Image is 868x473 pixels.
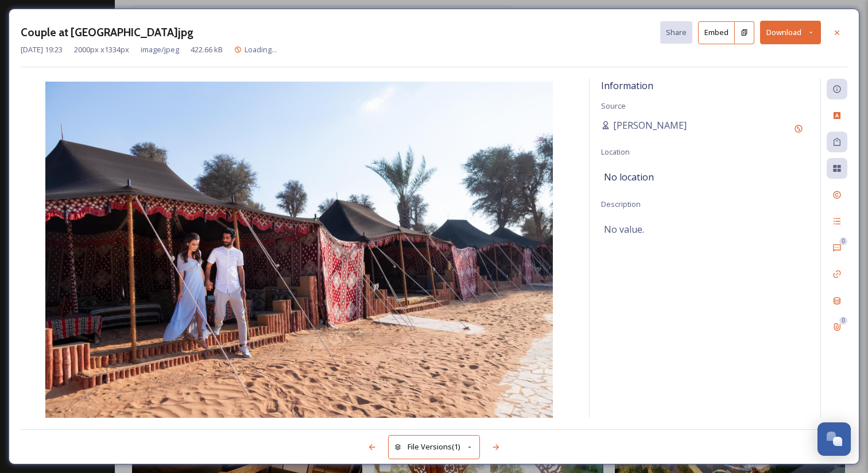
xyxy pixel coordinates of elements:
[601,199,641,209] span: Description
[604,222,644,236] span: No value.
[660,21,692,44] button: Share
[601,147,630,157] span: Location
[613,118,687,132] span: [PERSON_NAME]
[191,44,223,55] span: 422.66 kB
[21,82,578,420] img: Couple%20at%20Al%20Wadi%20Desert%20camp.jpg
[604,170,654,184] span: No location
[601,101,626,111] span: Source
[74,44,129,55] span: 2000 px x 1334 px
[245,44,277,55] span: Loading...
[698,21,735,44] button: Embed
[21,44,63,55] span: [DATE] 19:23
[817,422,851,456] button: Open Chat
[760,21,821,44] button: Download
[839,317,847,325] div: 0
[839,237,847,245] div: 0
[141,44,179,55] span: image/jpeg
[601,79,653,92] span: Information
[388,435,480,459] button: File Versions(1)
[21,24,193,41] h3: Couple at [GEOGRAPHIC_DATA]jpg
